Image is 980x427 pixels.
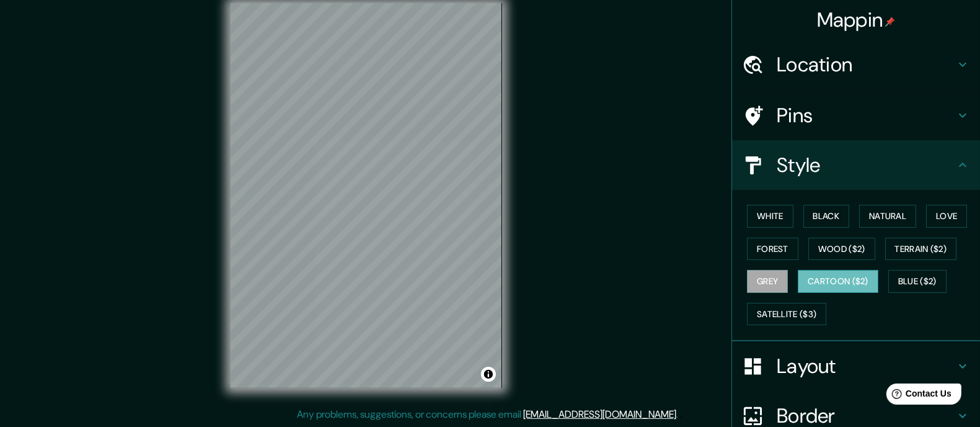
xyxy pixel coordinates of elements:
button: Grey [747,270,788,293]
div: Pins [732,91,980,140]
button: White [747,205,793,228]
h4: Location [777,52,955,77]
div: Layout [732,341,980,391]
button: Cartoon ($2) [798,270,878,293]
button: Forest [747,238,798,261]
button: Wood ($2) [808,238,875,261]
h4: Layout [777,354,955,379]
canvas: Map [231,3,502,388]
a: [EMAIL_ADDRESS][DOMAIN_NAME] [524,408,677,421]
img: pin-icon.png [885,17,895,27]
button: Natural [859,205,916,228]
iframe: Help widget launcher [870,379,966,413]
h4: Style [777,153,955,178]
h4: Mappin [817,7,896,32]
button: Black [803,205,850,228]
h4: Pins [777,103,955,128]
div: Style [732,140,980,190]
button: Satellite ($3) [747,303,826,326]
div: Location [732,40,980,89]
button: Toggle attribution [481,367,496,382]
p: Any problems, suggestions, or concerns please email . [298,407,679,422]
div: . [679,407,681,422]
div: . [681,407,683,422]
button: Terrain ($2) [885,238,957,261]
button: Blue ($2) [888,270,947,293]
button: Love [926,205,967,228]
